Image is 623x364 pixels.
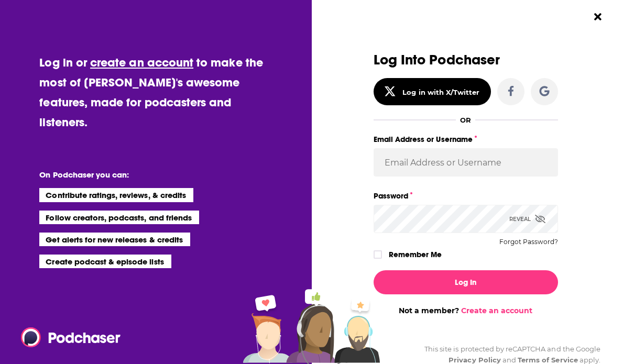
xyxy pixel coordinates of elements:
[374,189,558,203] label: Password
[374,52,558,68] h3: Log Into Podchaser
[402,88,479,96] div: Log in with X/Twitter
[389,248,442,261] label: Remember Me
[374,133,558,146] label: Email Address or Username
[509,205,545,233] div: Reveal
[460,116,471,124] div: OR
[90,55,193,70] a: create an account
[21,327,122,347] img: Podchaser - Follow, Share and Rate Podcasts
[588,7,608,27] button: Close Button
[461,306,532,315] a: Create an account
[374,270,558,294] button: Log In
[449,356,501,364] a: Privacy Policy
[39,188,193,202] li: Contribute ratings, reviews, & credits
[374,148,558,177] input: Email Address or Username
[374,306,558,315] div: Not a member?
[21,327,113,347] a: Podchaser - Follow, Share and Rate Podcasts
[39,170,249,180] li: On Podchaser you can:
[39,233,190,246] li: Get alerts for new releases & credits
[39,255,171,268] li: Create podcast & episode lists
[39,211,199,224] li: Follow creators, podcasts, and friends
[518,356,578,364] a: Terms of Service
[499,238,558,246] button: Forgot Password?
[374,78,491,105] button: Log in with X/Twitter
